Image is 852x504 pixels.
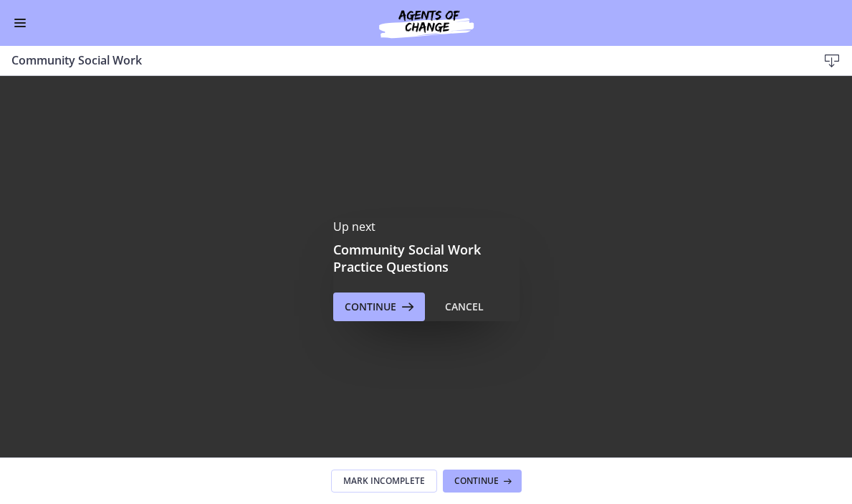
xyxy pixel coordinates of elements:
span: Mark Incomplete [343,475,425,487]
h3: Community Social Work [11,52,795,69]
button: Enable menu [11,14,29,32]
h3: Community Social Work Practice Questions [333,241,520,275]
img: Agents of Change [340,6,512,40]
span: Continue [454,475,499,487]
p: Up next [333,218,520,235]
button: Continue [333,293,425,321]
button: Cancel [434,293,495,321]
button: Continue [443,470,522,493]
span: Continue [345,298,396,315]
div: Cancel [445,298,484,315]
button: Mark Incomplete [331,470,437,493]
